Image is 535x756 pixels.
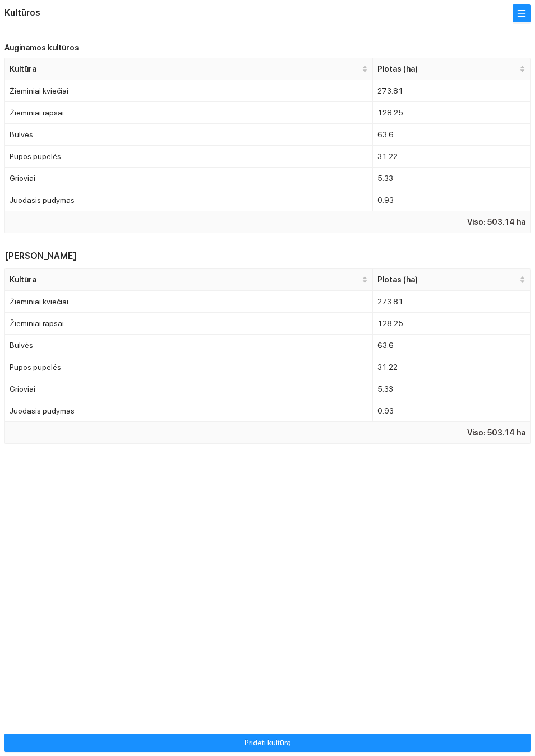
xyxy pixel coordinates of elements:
span: Kultūra [10,63,359,75]
td: Bulvės [5,335,373,356]
th: this column's title is Plotas (ha),this column is sortable [373,58,531,80]
td: Pupos pupelės [5,356,373,378]
td: 0.93 [373,400,531,422]
h2: [PERSON_NAME] [4,249,531,263]
td: 128.25 [373,102,531,124]
span: Kultūra [10,273,359,286]
td: Žieminiai kviečiai [5,80,373,102]
span: Viso: 503.14 ha [467,426,525,439]
td: 63.6 [373,124,531,146]
th: this column's title is Kultūra,this column is sortable [5,58,373,80]
td: Bulvės [5,124,373,146]
td: 273.81 [373,80,531,102]
td: 63.6 [373,335,531,356]
td: Žieminiai kviečiai [5,291,373,313]
td: Juodasis pūdymas [5,400,373,422]
span: Pridėti kultūrą [245,736,291,749]
td: 273.81 [373,291,531,313]
td: Juodasis pūdymas [5,189,373,211]
td: Pupos pupelės [5,146,373,168]
td: 5.33 [373,168,531,189]
td: Grioviai [5,168,373,189]
td: Žieminiai rapsai [5,313,373,335]
h5: Kultūros [4,6,40,20]
td: 5.33 [373,378,531,400]
td: 128.25 [373,313,531,335]
td: Žieminiai rapsai [5,102,373,124]
span: Plotas (ha) [377,273,517,286]
th: this column's title is Kultūra,this column is sortable [5,269,373,291]
button: Pridėti kultūrą [4,734,531,752]
th: this column's title is Plotas (ha),this column is sortable [373,269,531,291]
div: Auginamos kultūros [4,37,531,58]
button: menu [513,4,531,22]
td: Grioviai [5,378,373,400]
span: Viso: 503.14 ha [467,216,525,228]
td: 31.22 [373,146,531,168]
td: 31.22 [373,356,531,378]
span: Plotas (ha) [377,63,517,75]
td: 0.93 [373,189,531,211]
